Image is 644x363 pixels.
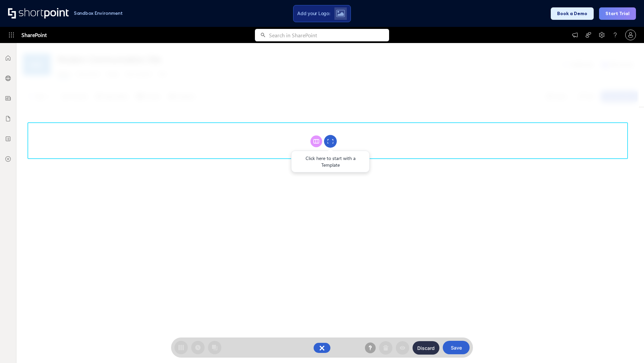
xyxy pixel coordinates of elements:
[599,7,636,20] button: Start Trial
[551,7,594,20] button: Book a Demo
[413,341,439,355] button: Discard
[297,10,330,16] span: Add your Logo:
[269,29,389,41] input: Search in SharePoint
[443,341,470,354] button: Save
[610,331,644,363] iframe: Chat Widget
[21,27,47,43] span: SharePoint
[336,10,345,17] img: Upload logo
[74,11,123,15] h1: Sandbox Environment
